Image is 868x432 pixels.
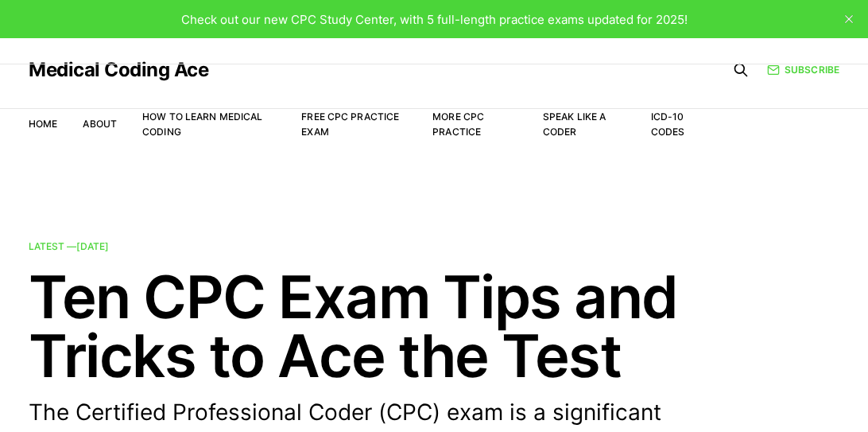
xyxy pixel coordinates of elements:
time: [DATE] [76,240,109,252]
a: ICD-10 Codes [651,111,685,138]
a: Free CPC Practice Exam [301,111,399,138]
a: Home [29,118,57,130]
a: Subscribe [767,62,839,77]
a: Medical Coding Ace [29,60,208,80]
a: About [83,118,117,130]
span: Check out our new CPC Study Center, with 5 full-length practice exams updated for 2025! [181,12,688,27]
a: More CPC Practice [432,111,484,138]
h2: Ten CPC Exam Tips and Tricks to Ace the Test [29,267,839,385]
a: How to Learn Medical Coding [142,111,262,138]
span: Latest — [29,240,109,252]
iframe: portal-trigger [608,354,868,432]
a: Speak Like a Coder [543,111,606,138]
button: close [836,6,862,32]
